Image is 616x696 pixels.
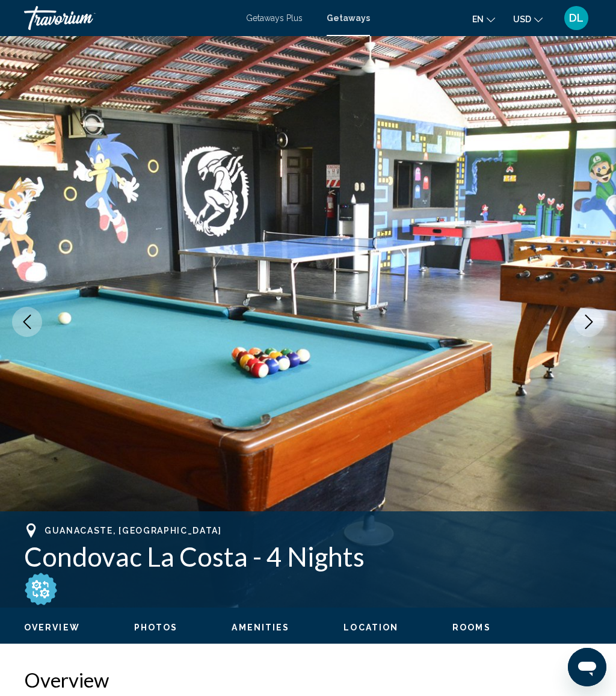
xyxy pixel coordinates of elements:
[327,13,370,23] a: Getaways
[513,14,531,24] span: USD
[24,623,80,632] span: Overview
[568,648,606,686] iframe: Botón para iniciar la ventana de mensajería
[45,526,222,535] span: Guanacaste, [GEOGRAPHIC_DATA]
[246,13,303,23] a: Getaways Plus
[24,541,592,572] h1: Condovac La Costa - 4 Nights
[343,622,398,633] button: Location
[24,6,234,30] a: Travorium
[12,307,42,337] button: Previous image
[134,623,178,632] span: Photos
[472,10,495,28] button: Change language
[24,572,58,606] img: weeks_O.png
[574,307,604,337] button: Next image
[232,622,289,633] button: Amenities
[24,668,592,692] h2: Overview
[343,623,398,632] span: Location
[134,622,178,633] button: Photos
[24,622,80,633] button: Overview
[232,623,289,632] span: Amenities
[452,622,491,633] button: Rooms
[513,10,543,28] button: Change currency
[561,5,592,31] button: User Menu
[472,14,484,24] span: en
[452,623,491,632] span: Rooms
[569,12,584,24] span: DL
